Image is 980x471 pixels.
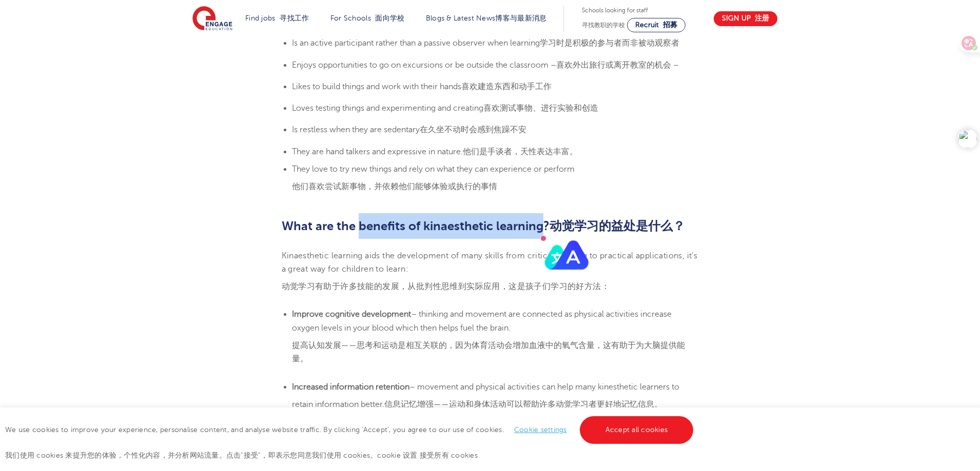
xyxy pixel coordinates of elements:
[514,426,567,434] a: Cookie settings
[426,14,547,22] a: Blogs & Latest News博客与最新消息
[483,104,598,113] font: 喜欢测试事物、进行实验和创造
[755,14,769,22] font: 注册
[495,14,546,22] font: 博客与最新消息
[292,165,575,191] span: They love to try new things and rely on what they can experience or perform
[280,14,309,22] font: 寻找工作
[292,310,411,319] b: Improve cognitive development
[292,382,679,409] span: – movement and physical activities can help many kinesthetic learners to retain information better.
[463,147,578,156] font: 他们是手谈者，天性表达丰富。
[582,22,625,29] font: 寻找教职的学校
[330,14,405,22] a: For Schools 面向学校
[292,182,497,191] font: 他们喜欢尝试新事物，并依赖他们能够体验或执行的事情
[292,147,578,156] span: They are hand talkers and expressive in nature.
[245,14,309,22] a: Find jobs 寻找工作
[292,82,552,91] span: Likes to build things and work with their hands
[384,400,662,409] font: 信息记忆增强——运动和身体活动可以帮助许多动觉学习者更好地记忆信息。
[5,426,696,459] span: We use cookies to improve your experience, personalise content, and analyse website traffic. By c...
[192,6,232,32] img: Engage Education
[292,341,685,363] font: 提高认知发展——思考和运动是相互关联的，因为体育活动会增加血液中的氧气含量，这有助于为大脑提供能量。
[627,18,685,32] a: Recruit 招募
[282,251,698,292] span: Kinaesthetic learning aids the development of many skills from critical thinking to practical app...
[292,38,679,48] span: Is an active participant rather than a passive observer when learning
[292,310,672,332] span: – thinking and movement are connected as physical activities increase oxygen levels in your blood...
[292,60,679,70] span: Enjoys opportunities to go on excursions or be outside the classroom –
[582,7,648,29] span: Schools looking for staff
[292,104,598,113] span: Loves testing things and experimenting and creating
[282,282,610,291] font: 动觉学习有助于许多技能的发展，从批判性思维到实际应用，这是孩子们学习的好方法：
[635,21,677,29] span: Recruit
[714,11,777,26] a: Sign up 注册
[375,14,404,22] font: 面向学校
[420,125,526,134] font: 在久坐不动时会感到焦躁不安
[461,82,552,91] font: 喜欢建造东西和动手工作
[550,219,685,233] font: 动觉学习的益处是什么？
[540,38,679,48] font: 学习时是积极的参与者而非被动观察者
[663,21,677,29] font: 招募
[282,219,685,233] b: What are the benefits of kinaesthetic learning?
[556,60,679,70] font: 喜欢外出旅行或离开教室的机会 –
[5,452,478,459] font: 我们使用 cookies 来提升您的体验，个性化内容，并分析网站流量。点击“接受”，即表示您同意我们使用 cookies。cookie 设置 接受所有 cookies
[292,382,409,392] b: Increased information retention
[292,125,526,134] span: Is restless when they are sedentary
[580,416,694,444] a: Accept all cookies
